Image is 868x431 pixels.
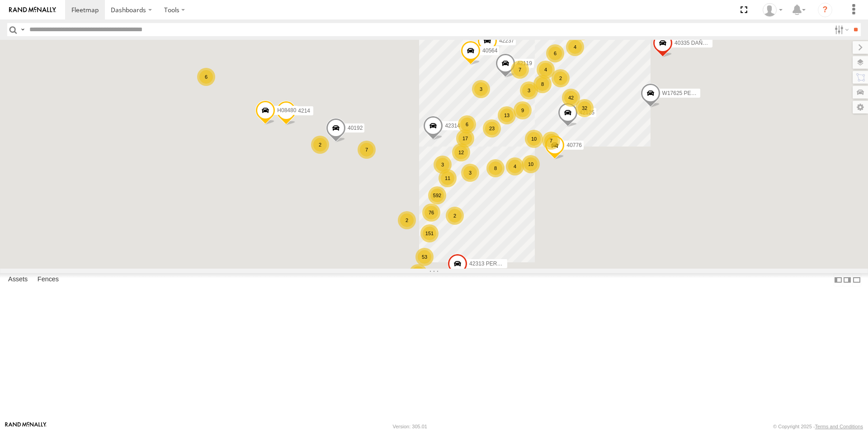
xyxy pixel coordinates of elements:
i: ? [818,3,832,17]
div: 7 [511,61,529,79]
div: 42 [562,89,580,107]
label: Search Query [19,23,26,36]
div: 9 [514,101,532,119]
div: © Copyright 2025 - [773,424,863,429]
label: Assets [4,274,32,286]
div: 3 [461,164,479,182]
div: 12 [452,143,470,161]
div: 53 [415,248,434,266]
label: Fences [33,274,63,286]
div: 3 [520,81,538,99]
div: Version: 305.01 [393,424,427,429]
div: 23 [483,119,501,137]
span: 40192 [348,125,363,131]
label: Hide Summary Table [852,273,861,286]
label: Map Settings [853,101,868,114]
div: 3 [472,80,490,98]
div: 3 [434,156,452,174]
label: Dock Summary Table to the Right [843,273,852,286]
div: 8 [533,75,552,93]
div: 4 [537,61,555,79]
span: 4214 [298,108,310,114]
span: 40564 [482,47,497,54]
div: 6 [546,44,564,62]
span: 42313 PERDIDO [469,260,510,267]
div: 6 [458,115,476,133]
div: 6 [197,68,215,86]
span: 42125 [580,110,594,116]
label: Dock Summary Table to the Left [834,273,843,286]
span: 42237 [499,38,514,44]
div: 7 [358,141,376,159]
div: 4 [566,38,584,56]
div: 8 [486,159,505,177]
span: H08480 [277,107,296,114]
div: 32 [576,99,594,117]
label: Search Filter Options [831,23,850,36]
div: 10 [522,155,540,173]
div: Miguel Cantu [759,3,786,17]
a: Visit our Website [5,422,47,431]
div: 4 [506,157,524,175]
span: 42314 [445,123,460,129]
div: 13 [498,106,516,124]
div: 11 [439,169,457,187]
span: 42119 [517,60,532,66]
div: 17 [456,129,474,147]
div: 592 [428,186,446,204]
a: Terms and Conditions [815,424,863,429]
div: 2 [311,136,329,154]
div: 2 [446,207,464,225]
div: 76 [422,204,440,222]
div: 151 [420,224,439,242]
div: 7 [542,132,560,150]
span: 40335 DAÑADO [675,40,714,46]
span: 40776 [566,142,581,148]
img: rand-logo.svg [9,7,56,13]
div: 2 [552,69,570,87]
div: 177 [409,264,427,282]
div: 2 [398,211,416,229]
span: W17625 PERDIDO [662,90,709,96]
div: 10 [525,130,543,148]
